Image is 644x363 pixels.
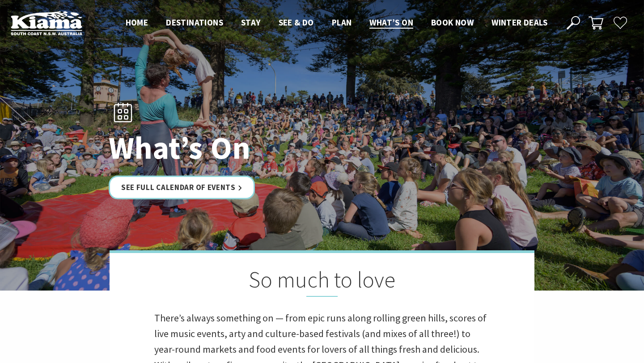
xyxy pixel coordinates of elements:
span: Winter Deals [491,17,547,28]
span: What’s On [369,17,413,28]
span: Stay [241,17,261,28]
span: See & Do [279,17,314,28]
nav: Main Menu [117,16,556,30]
a: See Full Calendar of Events [109,176,255,199]
span: Destinations [166,17,223,28]
span: Plan [332,17,352,28]
h1: What’s On [109,131,361,165]
h2: So much to love [154,266,490,297]
img: Kiama Logo [11,11,82,35]
span: Home [126,17,148,28]
span: Book now [431,17,474,28]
